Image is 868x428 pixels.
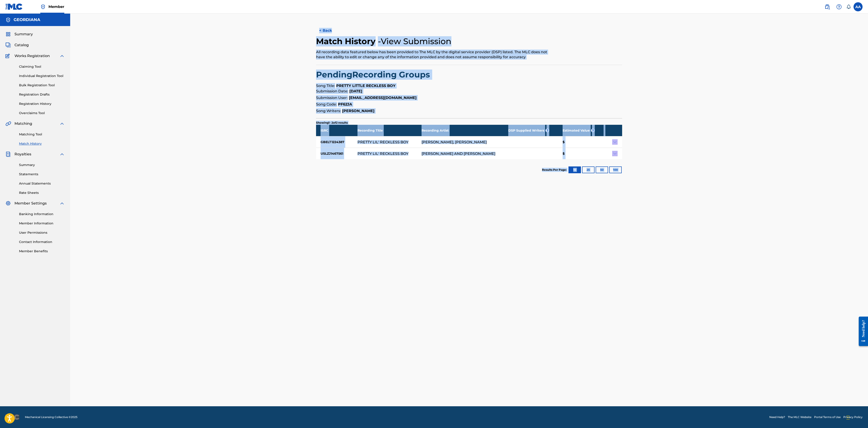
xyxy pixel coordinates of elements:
span: ? [546,129,549,132]
strong: [EMAIL_ADDRESS][DOMAIN_NAME] [349,96,417,100]
button: 50 [596,166,608,173]
img: expand [59,53,65,59]
a: Registration History [19,101,65,106]
img: MLC Logo [5,3,23,10]
span: Song Writers: [316,109,341,113]
div: Estimated Value [558,125,604,136]
a: Summary [19,163,65,167]
span: Mechanical Licensing Collective © 2025 [25,415,77,419]
span: Summary [14,31,33,37]
p: Showing 1 - 2 of 2 results [316,121,348,125]
a: Public Search [823,2,832,11]
h4: - View Submission [378,36,451,46]
span: Submission User: [316,96,348,100]
div: USLZJ1467561 [316,148,357,159]
img: Matching [5,121,11,126]
div: Recording Artist [422,125,508,136]
iframe: Resource Center [855,313,868,350]
a: Individual Registration Tool [19,74,65,78]
div: Notifications [846,5,851,9]
span: Song Code: [316,102,337,106]
a: Claiming Tool [19,64,65,69]
span: Catalog [14,42,29,48]
a: Privacy Policy [843,415,863,419]
a: Member Information [19,221,65,226]
span: Royalties [14,151,31,157]
span: Submission Date: [316,89,348,93]
a: CatalogCatalog [5,42,29,48]
a: Overclaims Tool [19,111,65,115]
a: Portal Terms of Use [814,415,841,419]
strong: PF62JA [338,102,352,106]
img: Works Registration [5,53,11,59]
img: Summary [5,31,11,37]
a: Rate Sheets [19,190,65,195]
a: Contact Information [19,240,65,244]
a: The MLC Website [788,415,811,419]
div: User Menu [854,2,863,11]
strong: [PERSON_NAME] [342,109,374,113]
button: < Back [316,25,343,36]
button: 10 [568,166,581,173]
span: Member Settings [14,201,47,206]
button: 100 [609,166,622,173]
div: [PERSON_NAME] AND [PERSON_NAME] [422,152,495,156]
a: Statements [19,172,65,177]
img: logo [5,414,19,420]
div: ISRC [316,125,357,136]
img: Royalties [5,151,11,157]
div: Drag [847,411,849,424]
iframe: Chat Widget [845,406,868,428]
a: SummarySummary [5,31,33,37]
strong: [DATE] [349,89,362,93]
a: Matching Tool [19,132,65,137]
div: PRETTY LIL' RECKLESS BOY [357,152,408,156]
div: [PERSON_NAME], [PERSON_NAME] [422,140,487,144]
img: Member Settings [5,201,11,206]
div: GBELT1224387 [316,136,357,148]
div: DSP Supplied Writers [508,125,558,136]
div: All recording data featured below has been provided to The MLC by the digital service provider (D... [316,50,552,60]
div: PRETTY LIL' RECKLESS BOY [357,140,408,144]
h5: GEORDIANA [14,17,40,22]
img: Accounts [5,17,11,23]
div: Recording Title [357,125,422,136]
button: 25 [582,166,595,173]
span: Works Registration [14,53,50,59]
span: Song Title: [316,84,335,88]
h2: Pending Recording Groups [316,70,622,80]
div: $ [558,136,604,148]
p: Results Per Page: [542,168,568,172]
a: Banking Information [19,212,65,216]
img: expand [59,201,65,206]
a: User Permissions [19,230,65,235]
img: Expand Icon [612,139,618,145]
div: Help [834,2,844,11]
div: $ [558,148,604,159]
span: ? [591,129,595,132]
a: Match History [19,141,65,146]
a: Annual Statements [19,181,65,186]
img: expand [59,121,65,126]
strong: PRETTY LITTLE RECKLESS BOY [336,84,396,88]
a: Registration Drafts [19,92,65,97]
a: Member Benefits [19,249,65,254]
a: Need Help? [769,415,785,419]
img: help [836,4,842,10]
img: expand [59,151,65,157]
span: Matching [14,121,32,126]
img: Expand Icon [612,151,618,156]
img: Top Rightsholder [40,4,46,10]
a: Bulk Registration Tool [19,83,65,88]
img: search [825,4,830,10]
h2: Match History [316,36,378,46]
span: Member [48,4,64,9]
img: Catalog [5,42,11,48]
